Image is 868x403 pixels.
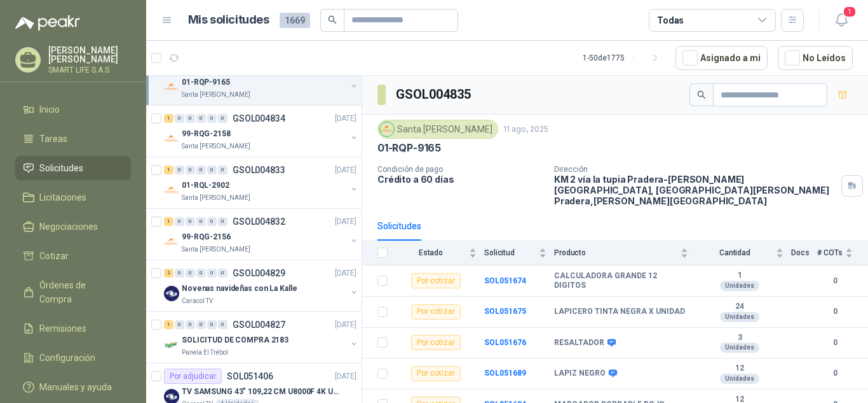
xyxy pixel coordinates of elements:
th: Docs [791,241,817,265]
b: 0 [817,367,853,379]
button: No Leídos [778,46,853,70]
b: LAPICERO TINTA NEGRA X UNIDAD [554,307,685,317]
div: Por cotizar [411,304,461,320]
b: 0 [817,337,853,349]
th: Solicitud [484,241,554,265]
span: Producto [554,248,678,257]
div: Por cotizar [411,366,461,381]
p: Caracol TV [182,296,213,306]
p: Santa [PERSON_NAME] [182,193,250,203]
button: Asignado a mi [675,46,768,70]
span: Solicitud [484,248,536,257]
img: Company Logo [164,80,179,95]
span: # COTs [817,248,843,257]
b: LAPIZ NEGRO [554,369,606,379]
img: Company Logo [164,337,179,353]
th: # COTs [817,241,868,265]
p: Panela El Trébol [182,348,228,358]
a: SOL051676 [484,338,526,347]
p: Santa [PERSON_NAME] [182,141,250,152]
p: Novenas navideñas con La Kalle [182,283,297,295]
b: 0 [817,306,853,318]
a: 7 0 0 0 0 0 GSOL004835[DATE] Company Logo01-RQP-9165Santa [PERSON_NAME] [164,59,359,100]
h1: Mis solicitudes [188,11,269,29]
div: 0 [175,269,184,278]
div: Por cotizar [411,335,461,350]
div: Unidades [720,343,759,353]
b: SOL051675 [484,307,526,316]
div: 0 [186,320,195,329]
b: RESALTADOR [554,338,604,348]
img: Company Logo [164,131,179,146]
span: Estado [395,248,466,257]
div: 1 [164,320,173,329]
div: Todas [657,13,684,27]
div: 0 [196,114,206,123]
p: SMART LIFE S.A.S [48,66,131,74]
b: 24 [696,302,783,312]
p: [DATE] [335,216,356,228]
div: 0 [218,166,227,174]
p: [DATE] [335,113,356,125]
p: [DATE] [335,267,356,279]
span: Órdenes de Compra [39,278,119,306]
img: Company Logo [380,122,394,136]
p: Dirección [554,165,836,174]
div: Solicitudes [377,219,421,233]
div: Unidades [720,312,759,322]
div: 0 [207,320,217,329]
a: Negociaciones [15,215,131,239]
p: GSOL004829 [233,269,285,278]
div: 1 - 50 de 1775 [583,48,665,68]
div: 0 [186,166,195,174]
a: 1 0 0 0 0 0 GSOL004827[DATE] Company LogoSOLICITUD DE COMPRA 2183Panela El Trébol [164,317,359,358]
p: TV SAMSUNG 43" 109,22 CM U8000F 4K UHD [182,386,340,398]
div: Unidades [720,374,759,384]
div: 0 [175,217,184,226]
p: 99-RQG-2158 [182,128,231,140]
div: 0 [207,114,217,123]
span: Configuración [39,351,95,365]
div: Por adjudicar [164,369,222,384]
div: 0 [196,217,206,226]
a: Cotizar [15,244,131,268]
button: 1 [830,9,853,32]
span: Tareas [39,132,67,146]
b: CALCULADORA GRANDE 12 DIGITOS [554,271,688,291]
span: 1 [843,6,857,18]
img: Company Logo [164,183,179,198]
span: Manuales y ayuda [39,380,112,394]
div: 1 [164,217,173,226]
div: 0 [196,320,206,329]
h3: GSOL004835 [396,85,473,104]
p: 01-RQL-2902 [182,180,229,192]
div: Por cotizar [411,273,461,288]
div: 1 [164,114,173,123]
div: 0 [186,217,195,226]
p: GSOL004832 [233,217,285,226]
div: 0 [175,114,184,123]
span: Cotizar [39,249,69,263]
p: Santa [PERSON_NAME] [182,244,250,255]
p: GSOL004834 [233,114,285,123]
p: 01-RQP-9165 [182,76,230,88]
div: 0 [186,269,195,278]
p: GSOL004827 [233,320,285,329]
span: 1669 [280,13,310,28]
div: 2 [164,269,173,278]
b: 1 [696,271,783,281]
div: 0 [207,217,217,226]
p: [DATE] [335,319,356,331]
p: [DATE] [335,164,356,176]
a: SOL051674 [484,276,526,285]
div: 0 [196,166,206,174]
span: Licitaciones [39,190,86,204]
a: 1 0 0 0 0 0 GSOL004832[DATE] Company Logo99-RQG-2156Santa [PERSON_NAME] [164,214,359,255]
p: Condición de pago [377,165,544,174]
span: Cantidad [696,248,773,257]
a: 2 0 0 0 0 0 GSOL004829[DATE] Company LogoNovenas navideñas con La KalleCaracol TV [164,265,359,306]
div: 0 [218,320,227,329]
p: GSOL004833 [233,166,285,174]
